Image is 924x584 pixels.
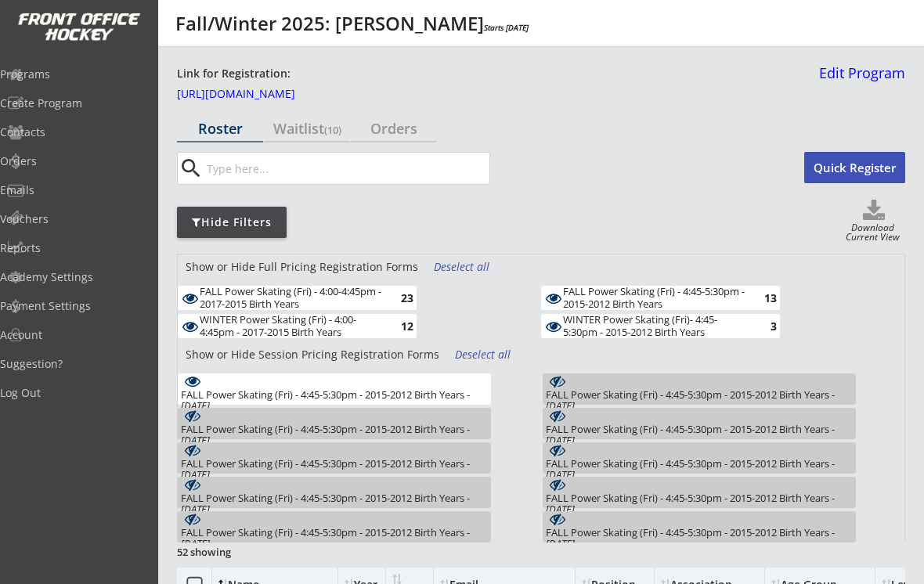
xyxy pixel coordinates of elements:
div: Deselect all [455,347,513,362]
em: [DATE] [546,433,575,447]
div: FALL Power Skating (Fri) - 4:45-5:30pm - 2015-2012 Birth Years [546,424,853,446]
div: FALL Power Skating (Fri) - 4:45-5:30pm - 2015-2012 Birth Years - [181,458,488,481]
div: 23 [382,292,413,304]
div: FALL Power Skating (Fri) - 4:45-5:30pm - 2015-2012 Birth Years [563,286,745,310]
img: FOH%20White%20Logo%20Transparent.png [17,13,141,41]
em: [DATE] [181,502,210,516]
div: FALL Power Skating (Fri) - 4:45-5:30pm - 2015-2012 Birth Years [181,424,488,446]
button: Click to download full roster. Your browser settings may try to block it, check your security set... [843,200,905,223]
div: FALL Power Skating (Fri) - 4:45-5:30pm - 2015-2012 Birth Years - [546,527,853,550]
div: Show or Hide Full Pricing Registration Forms [178,259,426,275]
div: FALL Power Skating (Fri) - 4:45-5:30pm - 2015-2012 Birth Years - [546,424,853,446]
div: Link for Registration: [177,66,293,82]
div: Show or Hide Session Pricing Registration Forms [178,347,447,362]
div: 13 [745,292,777,304]
a: Edit Program [813,66,905,93]
em: [DATE] [546,398,575,413]
em: [DATE] [181,536,210,550]
div: FALL Power Skating (Fri) - 4:45-5:30pm - 2015-2012 Birth Years [546,458,853,481]
font: (10) [324,123,341,137]
div: FALL Power Skating (Fri) - 4:45-5:30pm - 2015-2012 Birth Years [181,492,488,515]
div: FALL Power Skating (Fri) - 4:45-5:30pm - 2015-2012 Birth Years - [181,424,488,446]
div: WINTER Power Skating (Fri) - 4:00-4:45pm - 2017-2015 Birth Years [200,314,382,338]
div: FALL Power Skating (Fri) - 4:45-5:30pm - 2015-2012 Birth Years [181,389,488,412]
button: search [178,156,204,181]
div: FALL Power Skating (Fri) - 4:45-5:30pm - 2015-2012 Birth Years - [181,389,488,412]
div: FALL Power Skating (Fri) - 4:45-5:30pm - 2015-2012 Birth Years - [546,492,853,515]
button: Quick Register [804,152,905,183]
em: [DATE] [181,433,210,447]
div: FALL Power Skating (Fri) - 4:45-5:30pm - 2015-2012 Birth Years - [181,492,488,515]
div: Deselect all [434,259,492,275]
em: [DATE] [546,502,575,516]
div: Hide Filters [177,214,287,230]
a: [URL][DOMAIN_NAME] [177,88,334,106]
input: Type here... [204,153,489,184]
em: [DATE] [181,398,210,413]
div: Download Current View [840,223,905,244]
div: Orders [351,121,437,135]
div: Fall/Winter 2025: [PERSON_NAME] [175,14,529,33]
div: 3 [745,320,777,332]
em: [DATE] [181,467,210,481]
div: FALL Power Skating (Fri) - 4:00-4:45pm - 2017-2015 Birth Years [200,286,382,310]
div: FALL Power Skating (Fri) - 4:45-5:30pm - 2015-2012 Birth Years [181,458,488,481]
div: WINTER Power Skating (Fri)- 4:45-5:30pm - 2015-2012 Birth Years [563,314,745,338]
div: Waitlist [264,121,350,135]
div: FALL Power Skating (Fri) - 4:45-5:30pm - 2015-2012 Birth Years [181,527,488,550]
em: Starts [DATE] [484,22,529,33]
div: FALL Power Skating (Fri) - 4:45-5:30pm - 2015-2012 Birth Years - [546,389,853,412]
div: Roster [177,121,263,135]
div: FALL Power Skating (Fri) - 4:45-5:30pm - 2015-2012 Birth Years - [181,527,488,550]
div: 12 [382,320,413,332]
div: FALL Power Skating (Fri) - 4:45-5:30pm - 2015-2012 Birth Years - [546,458,853,481]
div: FALL Power Skating (Fri) - 4:45-5:30pm - 2015-2012 Birth Years [546,389,853,412]
div: 52 showing [177,545,290,559]
div: FALL Power Skating (Fri) - 4:45-5:30pm - 2015-2012 Birth Years [546,492,853,515]
em: [DATE] [546,536,575,550]
em: [DATE] [546,467,575,481]
div: FALL Power Skating (Fri) - 4:45-5:30pm - 2015-2012 Birth Years [546,527,853,550]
